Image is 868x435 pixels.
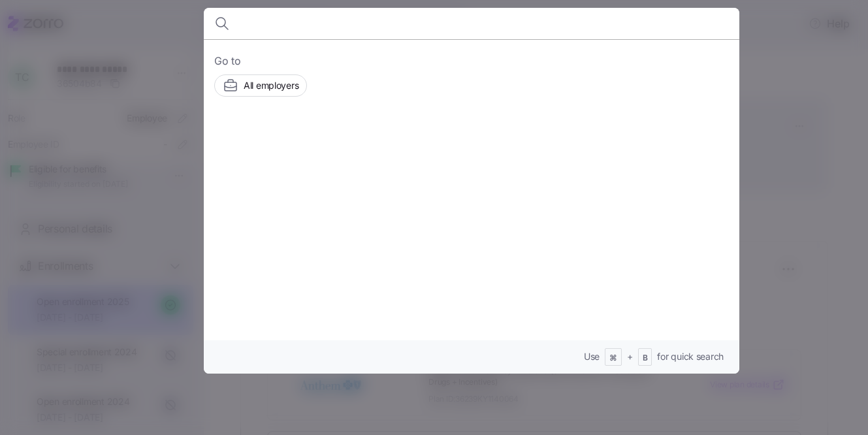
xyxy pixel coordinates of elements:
[584,350,600,363] span: Use
[214,53,729,69] span: Go to
[609,353,617,364] span: ⌘
[627,350,633,363] span: +
[657,350,724,363] span: for quick search
[244,79,298,92] span: All employers
[643,353,648,364] span: B
[214,74,307,97] button: All employers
